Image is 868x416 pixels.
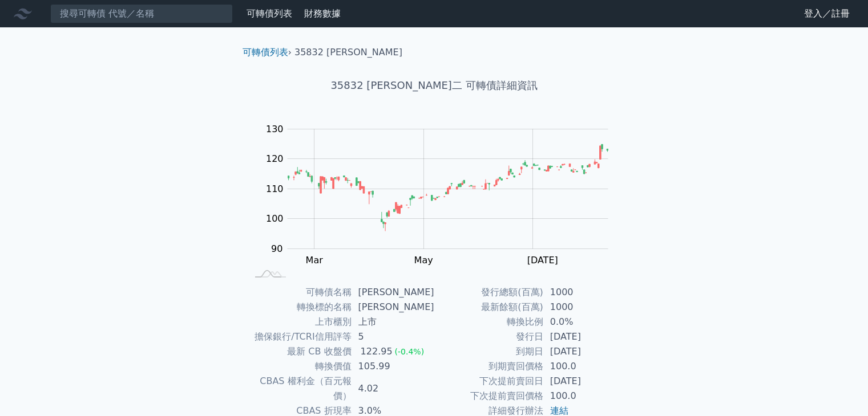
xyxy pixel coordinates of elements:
[352,315,434,329] td: 上市
[260,124,625,289] g: Chart
[266,124,284,134] tspan: 130
[247,8,292,19] a: 可轉債列表
[247,329,352,344] td: 擔保銀行/TCRI信用評等
[434,300,543,315] td: 最新餘額(百萬)
[543,389,621,403] td: 100.0
[247,374,352,403] td: CBAS 權利金（百元報價）
[550,405,568,416] a: 連結
[543,300,621,315] td: 1000
[247,300,352,315] td: 轉換標的名稱
[434,374,543,389] td: 下次提前賣回日
[543,344,621,359] td: [DATE]
[414,255,433,266] tspan: May
[352,374,434,403] td: 4.02
[271,243,282,254] tspan: 90
[434,285,543,300] td: 發行總額(百萬)
[247,359,352,374] td: 轉換價值
[543,359,621,374] td: 100.0
[352,300,434,315] td: [PERSON_NAME]
[543,329,621,344] td: [DATE]
[247,344,352,359] td: 最新 CB 收盤價
[50,4,233,23] input: 搜尋可轉債 代號／名稱
[266,213,284,224] tspan: 100
[434,359,543,374] td: 到期賣回價格
[543,315,621,329] td: 0.0%
[434,389,543,403] td: 下次提前賣回價格
[434,315,543,329] td: 轉換比例
[247,315,352,329] td: 上市櫃別
[233,78,635,93] h1: 35832 [PERSON_NAME]二 可轉債詳細資訊
[543,374,621,389] td: [DATE]
[395,347,425,356] span: (-0.4%)
[795,5,859,23] a: 登入／註冊
[243,46,292,59] li: ›
[266,183,284,194] tspan: 110
[434,329,543,344] td: 發行日
[352,359,434,374] td: 105.99
[543,285,621,300] td: 1000
[434,344,543,359] td: 到期日
[358,344,395,359] div: 122.95
[266,153,284,164] tspan: 120
[247,285,352,300] td: 可轉債名稱
[243,47,288,58] a: 可轉債列表
[305,255,323,266] tspan: Mar
[352,285,434,300] td: [PERSON_NAME]
[352,329,434,344] td: 5
[304,8,341,19] a: 財務數據
[527,255,558,266] tspan: [DATE]
[294,46,402,59] li: 35832 [PERSON_NAME]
